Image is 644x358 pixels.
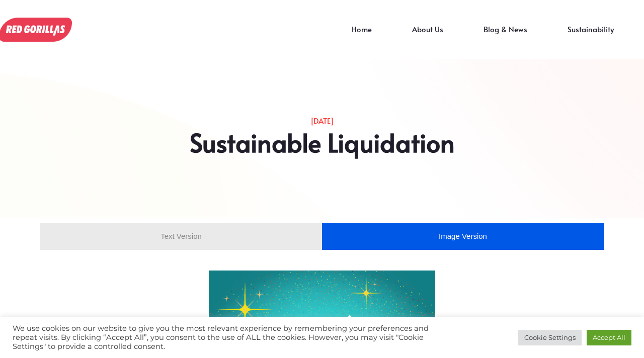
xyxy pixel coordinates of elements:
span: Image Version [439,230,487,242]
a: About Us [392,29,463,44]
a: Accept All [587,330,631,345]
div: We use cookies on our website to give you the most relevant experience by remembering your prefer... [13,324,446,351]
h2: Sustainable Liquidation [190,127,455,157]
a: Blog & News [463,29,547,44]
a: Sustainability [547,29,634,44]
span: Text Version [160,230,202,242]
p: [DATE] [310,115,334,127]
a: Cookie Settings [518,330,582,345]
a: Home [332,29,392,44]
